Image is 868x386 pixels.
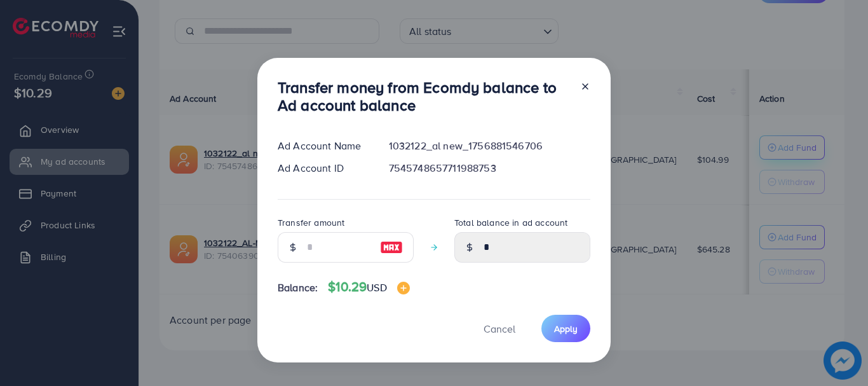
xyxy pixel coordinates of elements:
div: 7545748657711988753 [379,161,600,176]
button: Cancel [468,315,531,342]
span: USD [367,280,386,294]
span: Balance: [278,280,318,295]
label: Transfer amount [278,216,344,229]
button: Apply [541,315,590,342]
img: image [380,240,403,255]
div: Ad Account Name [268,139,379,153]
div: Ad Account ID [268,161,379,176]
span: Apply [554,322,578,335]
img: image [397,282,410,294]
label: Total balance in ad account [454,216,567,229]
h3: Transfer money from Ecomdy balance to Ad account balance [278,78,570,115]
span: Cancel [484,322,515,336]
h4: $10.29 [328,279,409,295]
div: 1032122_al new_1756881546706 [379,139,600,153]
